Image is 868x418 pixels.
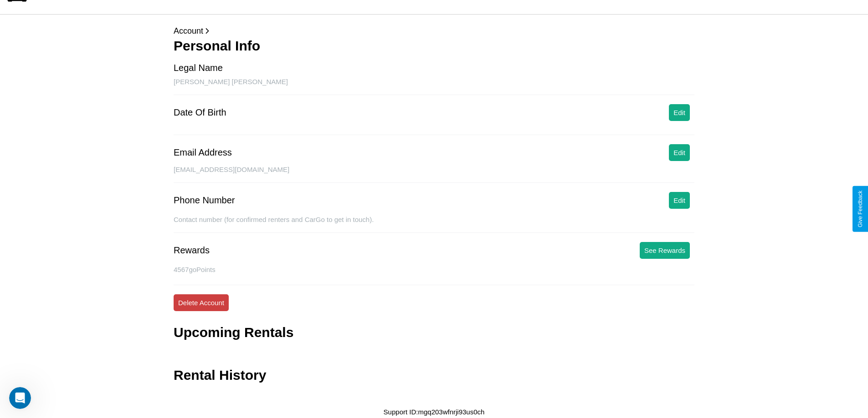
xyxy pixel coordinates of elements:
[174,166,694,183] div: [EMAIL_ADDRESS][DOMAIN_NAME]
[384,406,485,418] p: Support ID: mgq203wfnrji93us0ch
[174,263,694,276] p: 4567 goPoints
[174,147,232,158] div: Email Address
[174,216,694,233] div: Contact number (for confirmed renters and CarGo to get in touch).
[857,191,863,227] div: Give Feedback
[669,144,690,161] button: Edit
[174,368,266,383] h3: Rental History
[640,242,690,259] button: See Rewards
[174,24,694,38] p: Account
[174,245,210,256] div: Rewards
[174,107,226,118] div: Date Of Birth
[669,104,690,121] button: Edit
[174,63,223,73] div: Legal Name
[669,192,690,209] button: Edit
[174,195,235,206] div: Phone Number
[9,387,31,409] iframe: Intercom live chat
[174,38,694,54] h3: Personal Info
[174,78,694,95] div: [PERSON_NAME] [PERSON_NAME]
[174,325,293,340] h3: Upcoming Rentals
[174,294,229,311] button: Delete Account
